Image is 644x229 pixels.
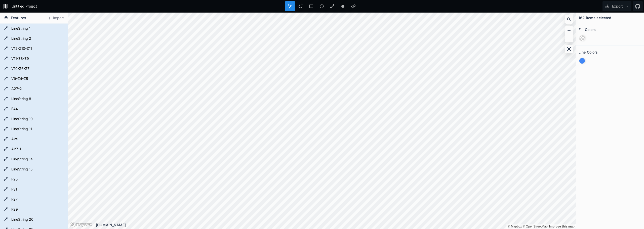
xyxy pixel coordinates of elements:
[579,26,596,33] h2: Fill Colors
[602,1,631,11] button: Export
[508,225,522,228] a: Mapbox
[579,48,598,56] h2: Line Colors
[70,222,92,227] a: Mapbox logo
[45,14,66,22] button: Import
[11,15,26,20] span: Features
[579,15,612,20] h4: 162 items selected
[549,225,575,228] a: Map feedback
[96,222,576,227] div: [DOMAIN_NAME]
[523,225,548,228] a: OpenStreetMap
